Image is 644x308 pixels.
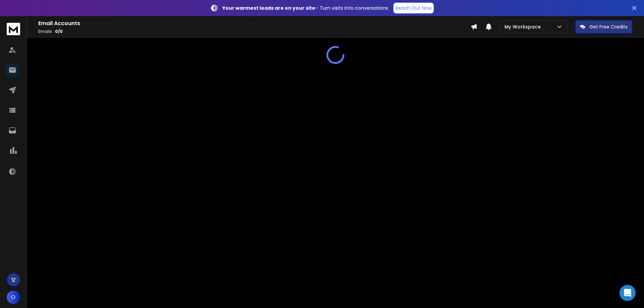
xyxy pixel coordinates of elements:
p: My Workspace [504,23,543,30]
img: logo [7,23,20,35]
h1: Email Accounts [38,19,471,27]
span: 0 / 0 [55,28,63,34]
a: Reach Out Now [393,3,434,13]
button: O [7,291,20,304]
button: Get Free Credits [575,20,632,34]
p: Reach Out Now [395,5,432,11]
p: Emails : [38,29,471,34]
div: Open Intercom Messenger [620,285,636,301]
strong: Your warmest leads are on your site [222,5,315,11]
p: Get Free Credits [589,23,628,30]
p: – Turn visits into conversations [222,5,388,11]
